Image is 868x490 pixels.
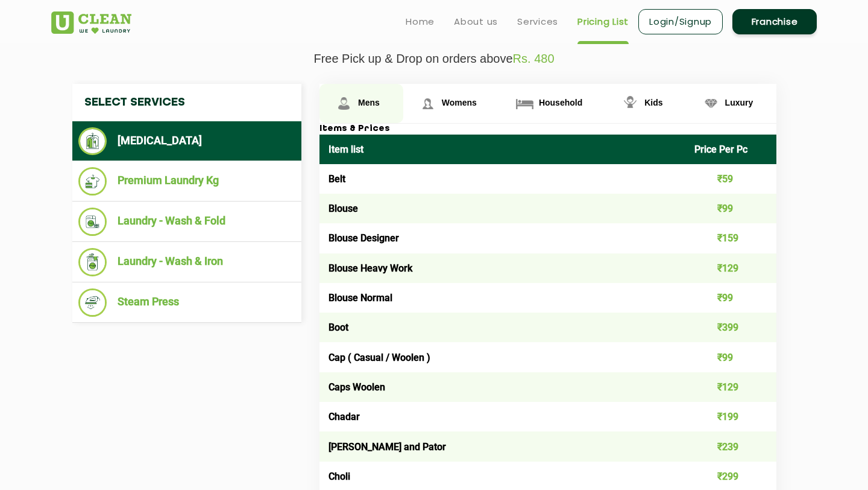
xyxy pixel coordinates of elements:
td: Blouse Designer [319,223,685,253]
td: ₹99 [685,342,777,372]
a: Franchise [732,9,817,34]
a: Login/Signup [638,9,723,34]
span: Kids [644,98,662,107]
td: Boot [319,313,685,342]
td: Blouse Normal [319,283,685,313]
img: Luxury [700,93,722,114]
img: Household [514,93,535,114]
img: Kids [620,93,641,114]
td: Belt [319,164,685,194]
img: Mens [333,93,354,114]
td: Caps Woolen [319,372,685,402]
img: Dry Cleaning [78,127,107,155]
p: Free Pick up & Drop on orders above [51,52,817,66]
img: Steam Press [78,288,107,317]
span: Rs. 480 [513,52,555,65]
td: ₹59 [685,164,777,194]
a: About us [454,14,498,29]
h4: Select Services [72,84,301,121]
li: Steam Press [78,288,295,317]
h3: Items & Prices [319,124,776,135]
a: Services [517,14,558,29]
li: [MEDICAL_DATA] [78,127,295,155]
td: ₹159 [685,223,777,253]
img: Womens [417,93,438,114]
td: ₹199 [685,402,777,431]
td: Blouse Heavy Work [319,253,685,283]
li: Laundry - Wash & Iron [78,248,295,276]
span: Mens [358,98,380,107]
th: Item list [319,135,685,164]
td: Blouse [319,194,685,223]
td: Chadar [319,402,685,431]
th: Price Per Pc [685,135,777,164]
span: Womens [442,98,477,107]
img: Premium Laundry Kg [78,167,107,196]
a: Pricing List [577,14,629,29]
td: Cap ( Casual / Woolen ) [319,342,685,372]
span: Household [539,98,582,107]
li: Laundry - Wash & Fold [78,208,295,236]
span: Luxury [725,98,753,107]
li: Premium Laundry Kg [78,167,295,196]
td: ₹399 [685,313,777,342]
img: Laundry - Wash & Fold [78,208,107,236]
a: Home [406,14,435,29]
td: ₹129 [685,253,777,283]
img: UClean Laundry and Dry Cleaning [51,11,131,34]
td: [PERSON_NAME] and Pator [319,431,685,461]
td: ₹239 [685,431,777,461]
td: ₹99 [685,194,777,223]
img: Laundry - Wash & Iron [78,248,107,276]
td: ₹129 [685,372,777,402]
td: ₹99 [685,283,777,313]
